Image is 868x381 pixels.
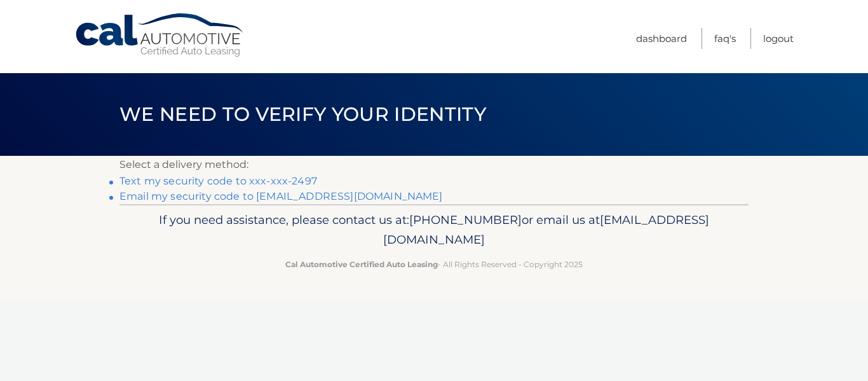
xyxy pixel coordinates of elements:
span: We need to verify your identity [119,102,486,126]
a: Cal Automotive [74,13,246,58]
a: Dashboard [636,28,687,49]
p: Select a delivery method: [119,156,749,174]
p: If you need assistance, please contact us at: or email us at [128,210,740,251]
a: Logout [763,28,794,49]
p: - All Rights Reserved - Copyright 2025 [128,258,740,271]
a: Email my security code to [EMAIL_ADDRESS][DOMAIN_NAME] [119,190,443,202]
a: FAQ's [714,28,736,49]
span: [PHONE_NUMBER] [409,212,522,227]
strong: Cal Automotive Certified Auto Leasing [285,260,438,269]
a: Text my security code to xxx-xxx-2497 [119,175,317,187]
